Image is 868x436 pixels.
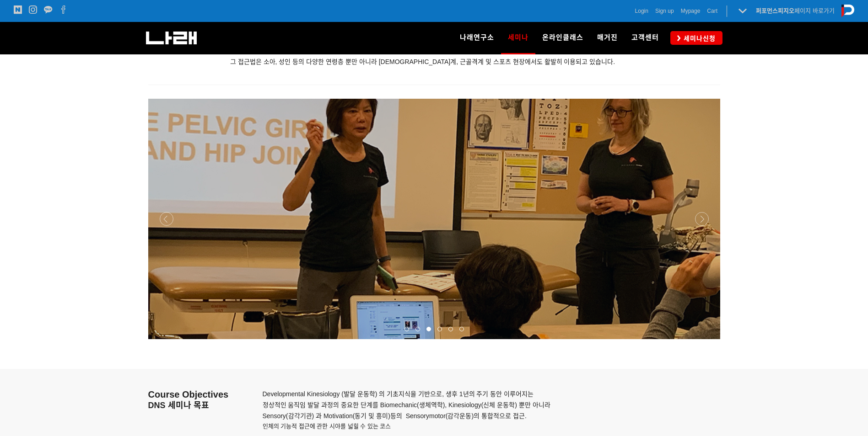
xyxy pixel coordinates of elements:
a: 세미나신청 [670,31,722,44]
span: DNS 세미나 목표 [148,401,209,410]
strong: 퍼포먼스피지오 [756,7,794,14]
a: 온라인클래스 [535,22,590,54]
a: 퍼포먼스피지오페이지 바로가기 [756,7,835,14]
a: Sign up [655,6,674,16]
span: 매거진 [597,33,618,42]
span: 세미나신청 [681,34,716,43]
span: 정상적인 움직임 발달 과정의 중요한 단계를 Biomechanic(생체역학), Kinesiology(신체 운동학) 뿐만 아니라 [263,401,550,409]
span: 세미나 [508,30,528,45]
span: 고객센터 [631,33,659,42]
span: 나래연구소 [460,33,494,42]
span: 등 [390,412,396,420]
span: Course Objectives [148,389,229,399]
span: Developmental Kinesiology (발달 운동학) 의 기초지식을 기반으로, 생후 1년의 주기 동안 이루어지는 [263,390,534,398]
span: Sensory(감각기관) 과 Motivation(동기 및 흥미) 의 Sensorymotor(감각운동)의 통합적으로 접근. [263,412,527,420]
a: 고객센터 [625,22,666,54]
a: Mypage [681,6,701,16]
a: 세미나 [501,22,535,54]
a: Login [635,6,648,16]
p: 인체의 기능적 접근에 관한 시야를 넓힐 수 있는 코스 [263,421,697,431]
a: Cart [707,6,717,16]
span: 그 접근법은 소아, 성인 등의 다양한 연령층 뿐만 아니라 [DEMOGRAPHIC_DATA]계, 근골격계 및 스포츠 현장에서도 활발히 이용되고 있습니다. [230,58,615,65]
a: 나래연구소 [453,22,501,54]
span: 온라인클래스 [542,33,583,42]
a: 매거진 [590,22,625,54]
